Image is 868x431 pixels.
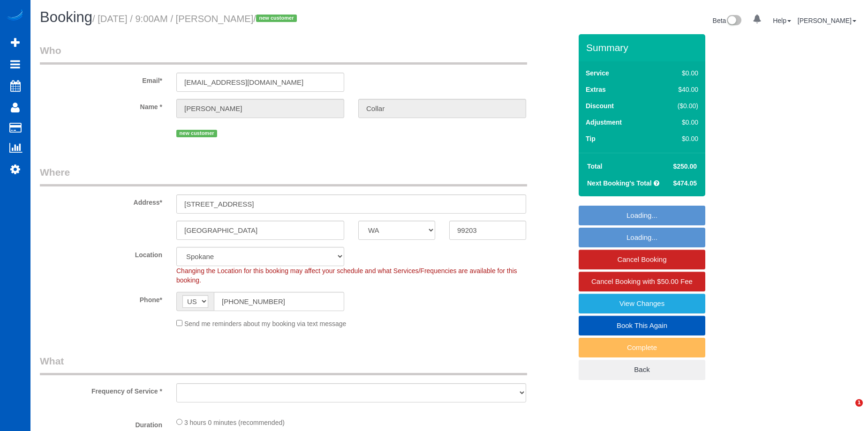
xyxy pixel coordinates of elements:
span: new customer [176,130,217,137]
span: Changing the Location for this booking may affect your schedule and what Services/Frequencies are... [176,267,517,284]
strong: Next Booking's Total [587,179,652,187]
span: Booking [40,9,92,25]
input: City* [176,221,344,240]
small: / [DATE] / 9:00AM / [PERSON_NAME] [92,14,300,24]
input: First Name* [176,99,344,118]
label: Location [33,247,169,260]
label: Adjustment [586,118,622,127]
legend: What [40,354,527,375]
input: Zip Code* [449,221,526,240]
label: Extras [586,85,606,94]
label: Phone* [33,292,169,305]
label: Tip [586,134,596,143]
div: $0.00 [658,118,698,127]
span: / [253,14,300,24]
input: Email* [176,73,344,92]
div: ($0.00) [658,101,698,111]
label: Frequency of Service * [33,383,169,396]
label: Service [586,68,609,78]
a: Help [773,17,791,24]
a: Book This Again [579,316,705,335]
div: $0.00 [658,134,698,143]
a: Cancel Booking with $50.00 Fee [579,272,705,291]
span: 1 [855,399,863,407]
span: $250.00 [673,163,697,170]
span: Send me reminders about my booking via text message [184,320,347,327]
span: new customer [256,15,297,22]
label: Discount [586,101,614,111]
span: 3 hours 0 minutes (recommended) [184,419,285,426]
img: Automaid Logo [6,9,24,22]
label: Email* [33,73,169,85]
a: View Changes [579,294,705,313]
a: Cancel Booking [579,250,705,269]
label: Name * [33,99,169,111]
label: Address* [33,194,169,207]
a: [PERSON_NAME] [798,17,856,24]
span: Cancel Booking with $50.00 Fee [591,277,693,285]
h3: Summary [586,42,701,53]
strong: Total [587,163,602,170]
label: Duration [33,417,169,430]
input: Phone* [214,292,344,311]
span: $474.05 [673,179,697,187]
a: Beta [713,17,742,24]
legend: Who [40,44,527,65]
div: $0.00 [658,68,698,78]
div: $40.00 [658,85,698,94]
img: New interface [726,15,741,27]
legend: Where [40,165,527,186]
a: Back [579,360,705,379]
iframe: Intercom live chat [836,399,859,422]
input: Last Name* [358,99,526,118]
